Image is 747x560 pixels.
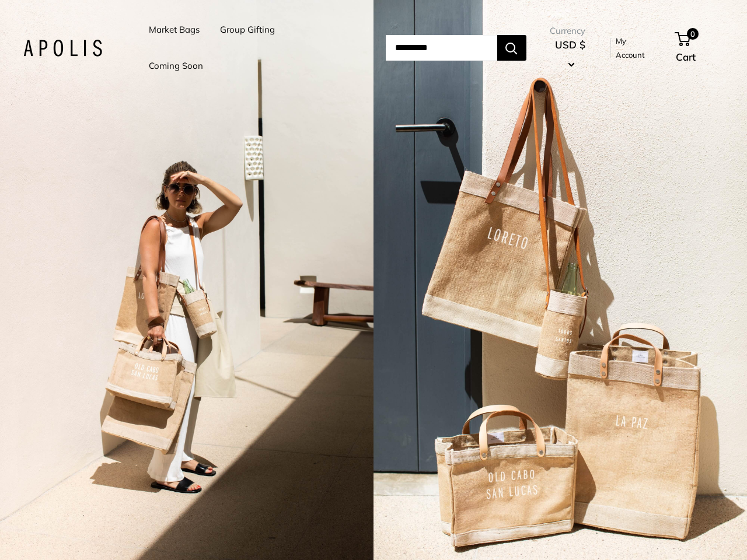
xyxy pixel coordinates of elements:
a: Market Bags [149,22,200,38]
a: 0 Cart [676,29,724,66]
button: USD $ [550,36,591,73]
span: USD $ [555,38,585,51]
span: 0 [687,28,699,40]
a: Group Gifting [220,22,275,38]
span: Currency [550,23,591,39]
button: Search [497,35,526,61]
a: My Account [616,34,655,62]
img: Apolis [23,40,102,57]
span: Cart [676,51,696,63]
input: Search... [386,35,497,61]
a: Coming Soon [149,58,203,74]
